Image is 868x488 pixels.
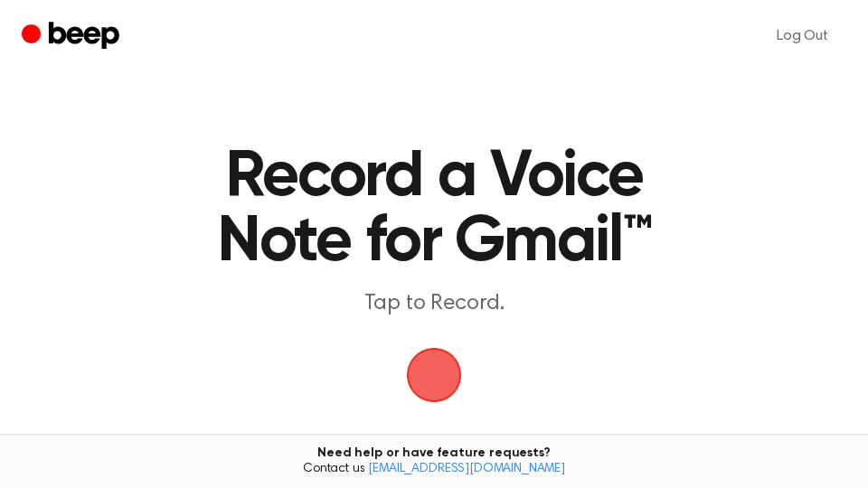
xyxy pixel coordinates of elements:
p: Tap to Record. [195,289,673,319]
img: Beep Logo [407,348,461,402]
a: [EMAIL_ADDRESS][DOMAIN_NAME] [368,463,565,475]
a: Log Out [759,14,846,58]
a: Beep [22,19,124,54]
h1: Record a Voice Note for Gmail™ [195,145,673,275]
span: Contact us [11,462,857,478]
